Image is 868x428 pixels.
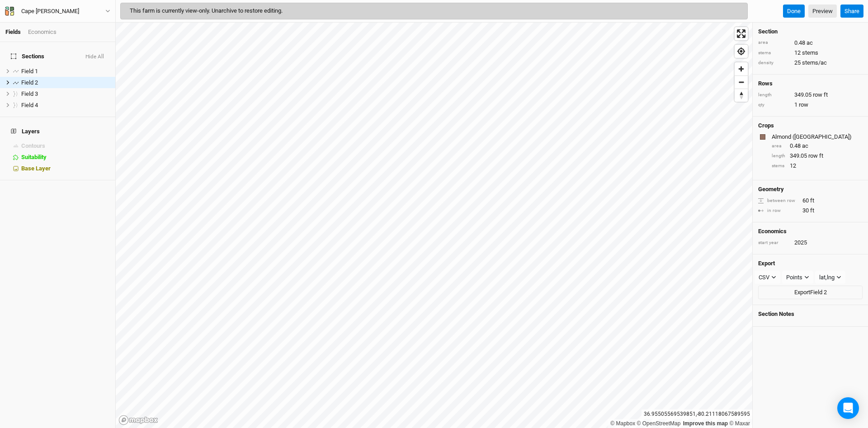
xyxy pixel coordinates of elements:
[758,228,863,235] h4: Economics
[794,239,807,247] div: 2025
[758,186,784,193] h4: Geometry
[130,7,283,14] span: This farm is currently view-only. Unarchive to restore editing.
[813,91,828,99] span: row ft
[28,28,57,36] div: Economics
[683,420,728,427] a: Improve this map
[642,409,752,419] div: 36.95505569539851 , -80.21118067589595
[799,101,808,109] span: row
[5,6,111,16] button: Cape [PERSON_NAME]
[758,310,794,318] span: Section Notes
[758,80,863,87] h4: Rows
[772,152,863,160] div: 349.05
[21,68,110,75] div: Field 1
[118,415,158,425] a: Mapbox logo
[85,54,104,60] button: Hide All
[758,60,790,66] div: density
[735,89,748,102] button: Reset bearing to north
[772,153,785,160] div: length
[758,198,798,204] div: between row
[755,271,780,284] button: CSV
[808,5,837,18] a: Preview
[758,91,863,99] div: 349.05
[5,122,110,141] h4: Layers
[21,90,110,98] div: Field 3
[21,142,110,150] div: Contours
[810,207,814,215] span: ft
[5,28,21,35] a: Fields
[810,197,814,205] span: ft
[772,162,863,170] div: 12
[758,207,798,214] div: in row
[21,165,51,172] span: Base Layer
[758,207,863,215] div: 30
[802,49,818,57] span: stems
[729,420,750,427] a: Maxar
[758,197,863,205] div: 60
[735,62,748,75] button: Zoom in
[758,260,863,267] h4: Export
[772,143,785,150] div: area
[758,50,790,56] div: stems
[21,165,110,172] div: Base Layer
[735,27,748,40] button: Enter fullscreen
[802,59,827,67] span: stems/ac
[802,142,808,150] span: ac
[819,273,835,282] div: lat,lng
[759,273,769,282] div: CSV
[735,75,748,89] button: Zoom out
[21,7,79,16] div: Cape Floyd
[758,39,790,46] div: area
[758,39,863,47] div: 0.48
[21,154,110,161] div: Suitability
[758,92,790,99] div: length
[610,420,635,427] a: Mapbox
[772,142,863,150] div: 0.48
[758,122,774,129] h4: Crops
[21,68,38,75] span: Field 1
[735,76,748,89] span: Zoom out
[772,133,861,141] div: Almond (EU)
[758,240,790,246] div: start year
[11,53,44,60] span: Sections
[840,5,863,18] button: Share
[807,39,813,47] span: ac
[735,45,748,58] button: Find my location
[782,271,813,284] button: Points
[758,102,790,108] div: qty
[21,90,38,97] span: Field 3
[758,101,863,109] div: 1
[21,142,45,149] span: Contours
[21,102,110,109] div: Field 4
[808,152,823,160] span: row ft
[21,102,38,108] span: Field 4
[758,28,863,35] h4: Section
[21,79,38,86] span: Field 2
[21,79,110,86] div: Field 2
[21,7,79,16] div: Cape [PERSON_NAME]
[21,154,47,160] span: Suitability
[772,163,785,169] div: stems
[758,286,863,299] button: ExportField 2
[758,49,863,57] div: 12
[637,420,681,427] a: OpenStreetMap
[815,271,845,284] button: lat,lng
[735,89,748,102] span: Reset bearing to north
[758,59,863,67] div: 25
[116,23,752,428] canvas: Map
[786,273,802,282] div: Points
[837,397,859,419] div: Open Intercom Messenger
[783,5,805,18] button: Done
